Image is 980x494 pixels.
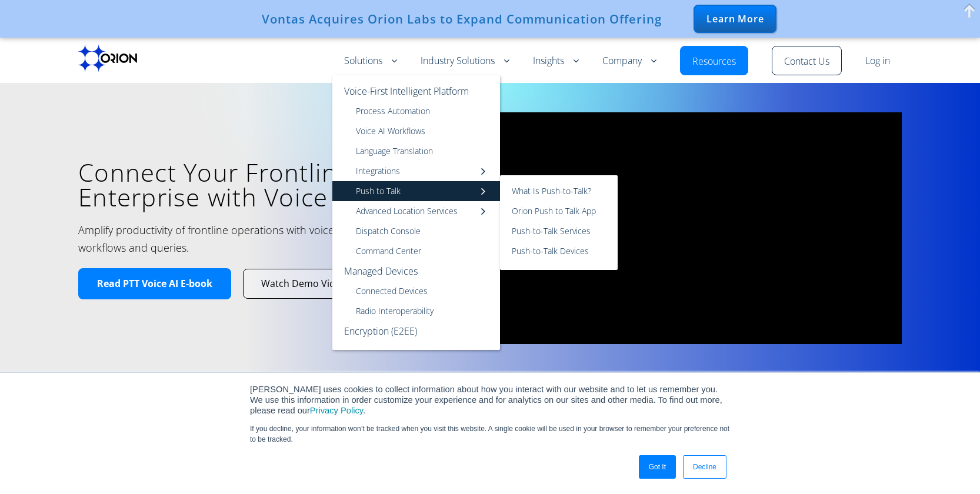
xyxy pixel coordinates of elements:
a: Push to Talk [332,181,500,201]
a: Insights [533,54,579,68]
div: Vontas Acquires Orion Labs to Expand Communication Offering [262,12,662,26]
a: Resources [692,55,736,69]
a: Push-to-Talk Services [500,221,618,241]
iframe: Chat Widget [768,358,980,494]
a: Managed Devices [332,261,500,281]
a: Read PTT Voice AI E-book [78,268,231,299]
h2: Amplify productivity of frontline operations with voice-automated workflows and queries. [78,221,431,256]
a: Orion Push to Talk App [500,201,618,221]
a: Language Translation [332,141,500,161]
a: Integrations [332,161,500,181]
a: Connected Devices [332,281,500,301]
a: Voice-First Intelligent Platform [332,75,500,101]
iframe: vimeo Video Player [490,112,902,344]
span: Read PTT Voice AI E-book [97,278,212,290]
p: If you decline, your information won’t be tracked when you visit this website. A single cookie wi... [250,423,730,445]
a: Contact Us [784,55,829,69]
div: Learn More [694,5,776,33]
a: Command Center [332,241,500,261]
img: Orion labs Black logo [78,45,137,72]
a: What Is Push-to-Talk? [500,175,618,201]
a: Industry Solutions [421,54,509,68]
a: Process Automation [332,101,500,121]
a: Encryption (E2EE) [332,321,500,350]
a: Solutions [344,54,397,68]
h1: Connect Your Frontline Enterprise with Voice AI [78,160,472,209]
a: Radio Interoperability [332,301,500,321]
a: Watch Demo Video [244,269,364,298]
a: Company [602,54,656,68]
a: Decline [683,455,726,479]
a: Voice AI Workflows [332,121,500,141]
span: [PERSON_NAME] uses cookies to collect information about how you interact with our website and to ... [250,385,722,415]
a: Log in [865,54,890,68]
a: Push-to-Talk Devices [500,241,618,270]
span: Watch Demo Video [261,278,346,290]
a: Privacy Policy [310,406,363,415]
a: Dispatch Console [332,221,500,241]
a: Got It [639,455,676,479]
a: Advanced Location Services [332,201,500,221]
